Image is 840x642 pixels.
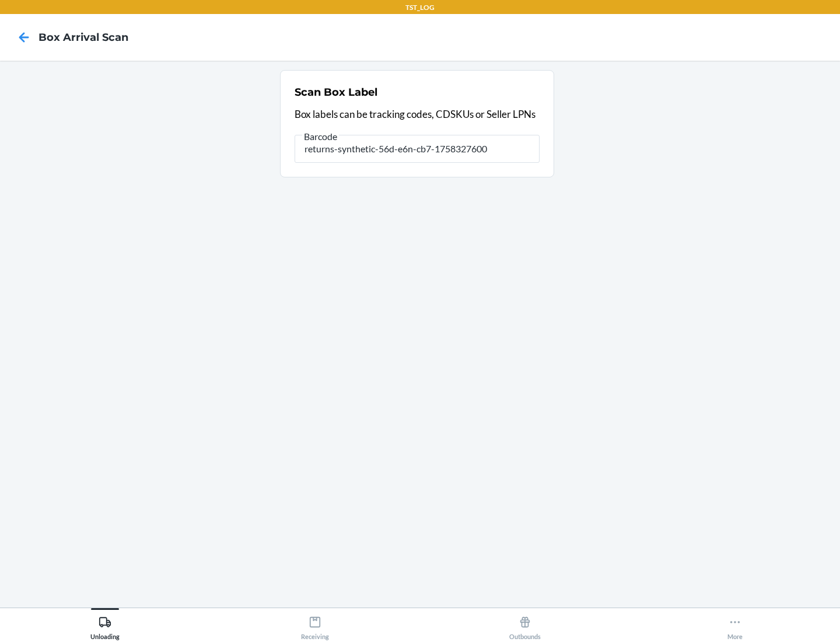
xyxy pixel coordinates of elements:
p: TST_LOG [405,2,435,13]
button: Receiving [210,608,420,640]
button: Outbounds [420,608,630,640]
button: More [630,608,840,640]
div: Receiving [301,611,329,640]
p: Box labels can be tracking codes, CDSKUs or Seller LPNs [295,107,540,122]
div: More [727,611,743,640]
span: Barcode [302,131,339,142]
h2: Scan Box Label [295,85,377,100]
h4: Box Arrival Scan [38,30,128,45]
input: Barcode [295,135,540,163]
div: Unloading [90,611,120,640]
div: Outbounds [509,611,541,640]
